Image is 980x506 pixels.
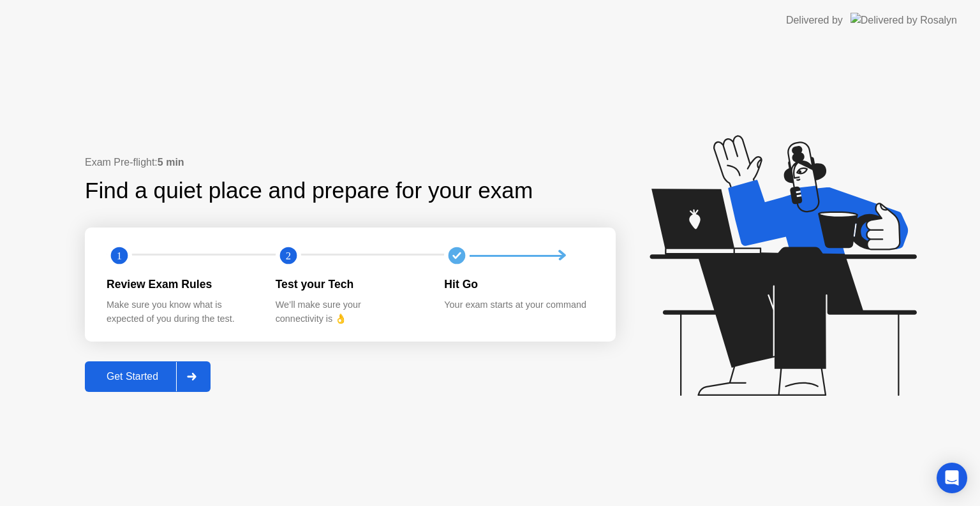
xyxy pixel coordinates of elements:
[850,13,957,27] img: Delivered by Rosalyn
[937,463,967,493] div: Open Intercom Messenger
[117,250,122,262] text: 1
[107,276,255,293] div: Review Exam Rules
[276,276,424,293] div: Test your Tech
[444,298,593,312] div: Your exam starts at your command
[85,174,535,208] div: Find a quiet place and prepare for your exam
[85,361,211,392] button: Get Started
[107,298,255,326] div: Make sure you know what is expected of you during the test.
[286,250,291,262] text: 2
[444,276,593,293] div: Hit Go
[276,298,424,326] div: We’ll make sure your connectivity is 👌
[89,371,176,382] div: Get Started
[85,155,616,170] div: Exam Pre-flight:
[158,157,184,168] b: 5 min
[786,13,843,28] div: Delivered by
